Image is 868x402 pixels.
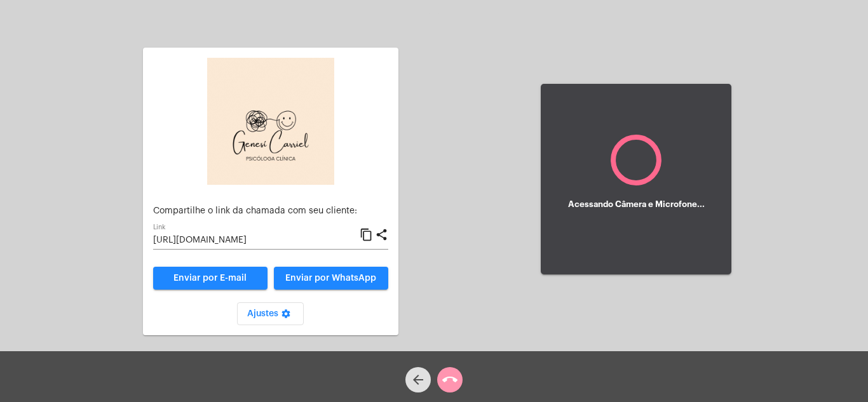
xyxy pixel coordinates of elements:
mat-icon: settings [278,309,294,324]
span: Enviar por E-mail [173,274,247,283]
button: Enviar por WhatsApp [274,267,388,290]
mat-icon: arrow_back [410,372,426,387]
p: Compartilhe o link da chamada com seu cliente: [153,206,388,216]
img: 6b7a58c8-ea08-a5ff-33c7-585ca8acd23f.png [207,58,334,185]
a: Enviar por E-mail [153,267,268,290]
h5: Acessando Câmera e Microfone... [568,200,705,209]
mat-icon: share [375,227,388,243]
button: Ajustes [237,302,304,325]
mat-icon: call_end [442,372,458,387]
span: Enviar por WhatsApp [285,274,376,283]
span: Ajustes [247,309,294,318]
mat-icon: content_copy [360,227,373,243]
